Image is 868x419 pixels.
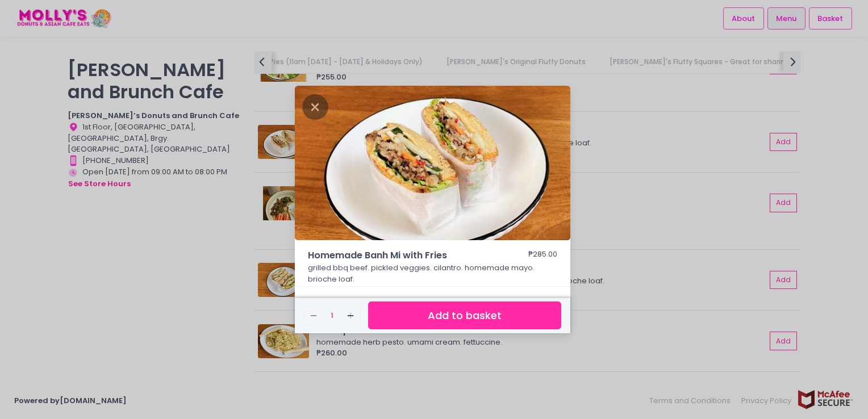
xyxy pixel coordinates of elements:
button: Close [302,100,328,112]
button: Add to basket [368,301,561,329]
img: Homemade Banh Mi with Fries [295,86,570,240]
p: grilled bbq beef. pickled veggies. cilantro. homemade mayo. brioche loaf. [308,262,558,284]
div: ₱285.00 [528,249,557,262]
span: Homemade Banh Mi with Fries [308,249,495,262]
